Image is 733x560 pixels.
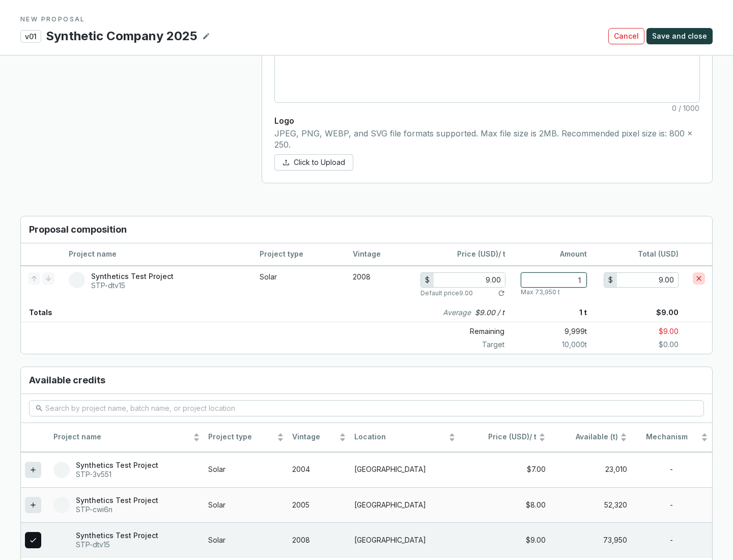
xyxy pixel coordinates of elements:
p: STP-dtv15 [91,281,174,290]
div: $ [604,273,617,287]
p: STP-dtv15 [76,540,158,549]
p: Default price 9.00 [420,289,473,297]
th: Mechanism [631,423,712,452]
p: Synthetics Test Project [76,461,158,470]
span: Vintage [292,432,337,442]
p: Remaining [421,324,513,339]
p: $9.00 [587,303,712,322]
td: - [631,487,712,522]
th: Project type [204,423,288,452]
td: 2008 [288,522,350,557]
td: - [631,522,712,557]
td: 2005 [288,487,350,522]
th: Project name [49,423,204,452]
p: Totals [21,303,52,322]
th: / t [413,243,513,266]
th: Available (t) [550,423,631,452]
th: Project type [252,243,346,266]
td: 52,320 [550,487,631,522]
span: Total (USD) [638,249,679,258]
td: Solar [204,452,288,487]
p: Synthetics Test Project [76,531,158,540]
p: NEW PROPOSAL [20,15,713,23]
p: Synthetics Test Project [91,272,174,281]
th: Project name [62,243,252,266]
p: Target [421,340,513,350]
span: Price (USD) [457,249,498,258]
p: JPEG, PNG, WEBP, and SVG file formats supported. Max file size is 2MB. Recommended pixel size is:... [274,128,700,150]
th: Location [350,423,460,452]
p: 1 t [513,303,587,322]
span: Cancel [614,31,639,41]
p: $9.00 [587,324,712,339]
p: 9,999 t [513,324,587,339]
p: Synthetics Test Project [76,496,158,505]
h3: Proposal composition [21,216,712,243]
td: 2008 [346,266,413,303]
th: Amount [513,243,594,266]
div: $8.00 [464,500,546,510]
input: Search by project name, batch name, or project location [45,403,689,414]
th: Vintage [288,423,350,452]
p: [GEOGRAPHIC_DATA] [354,465,456,474]
i: Average [443,307,471,318]
td: Solar [204,487,288,522]
td: 2004 [288,452,350,487]
span: Available (t) [554,432,618,442]
p: Logo [274,115,700,126]
td: 73,950 [550,522,631,557]
p: STP-cwi6n [76,505,158,514]
p: [GEOGRAPHIC_DATA] [354,500,456,510]
span: Click to Upload [294,157,345,167]
p: $9.00 / t [475,307,504,318]
p: STP-3v551 [76,470,158,479]
th: Vintage [346,243,413,266]
h3: Available credits [21,367,712,394]
span: Price (USD) [488,432,529,441]
button: Cancel [608,28,644,44]
td: 23,010 [550,452,631,487]
div: $ [421,273,434,287]
p: 10,000 t [513,340,587,350]
p: Synthetic Company 2025 [45,27,198,45]
span: Mechanism [635,432,699,442]
button: Click to Upload [274,154,353,171]
td: Solar [204,522,288,557]
p: $0.00 [587,340,712,350]
span: Project type [208,432,274,442]
p: [GEOGRAPHIC_DATA] [354,536,456,545]
span: Save and close [652,31,707,41]
div: $9.00 [464,536,546,545]
td: - [631,452,712,487]
p: Max 73,950 t [521,288,560,296]
span: Location [354,432,446,442]
div: $7.00 [464,465,546,474]
button: Save and close [646,28,713,44]
span: Project name [53,432,191,442]
p: v01 [20,30,41,43]
span: upload [283,159,290,166]
td: Solar [252,266,346,303]
span: / t [464,432,537,442]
